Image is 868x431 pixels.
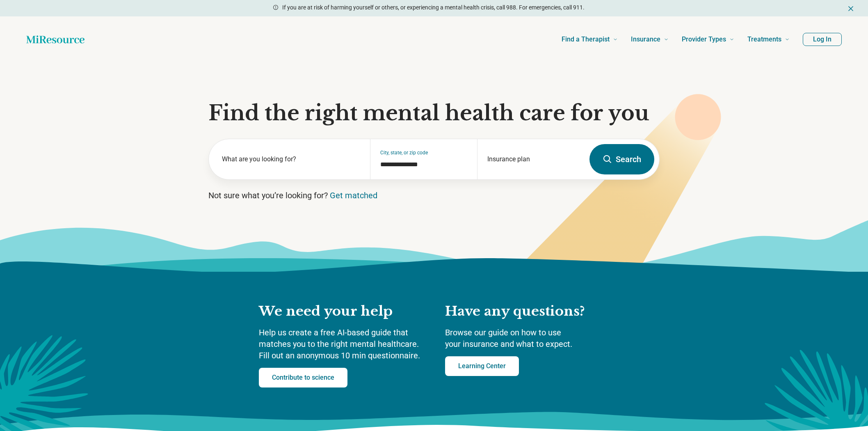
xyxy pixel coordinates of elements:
[445,356,519,376] a: Learning Center
[747,34,781,45] span: Treatments
[208,101,660,126] h1: Find the right mental health care for you
[259,303,429,320] h2: We need your help
[282,3,585,12] p: If you are at risk of harming yourself or others, or experiencing a mental health crisis, call 98...
[682,23,734,56] a: Provider Types
[562,34,610,45] span: Find a Therapist
[562,23,618,56] a: Find a Therapist
[682,34,726,45] span: Provider Types
[803,33,842,46] button: Log In
[330,190,377,200] a: Get matched
[589,144,654,174] button: Search
[259,368,347,387] a: Contribute to science
[631,23,669,56] a: Insurance
[259,327,429,361] p: Help us create a free AI-based guide that matches you to the right mental healthcare. Fill out an...
[445,327,609,350] p: Browse our guide on how to use your insurance and what to expect.
[847,3,855,13] button: Dismiss
[631,34,660,45] span: Insurance
[26,31,85,48] a: Home page
[208,190,660,201] p: Not sure what you’re looking for?
[747,23,790,56] a: Treatments
[445,303,609,320] h2: Have any questions?
[222,154,360,164] label: What are you looking for?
